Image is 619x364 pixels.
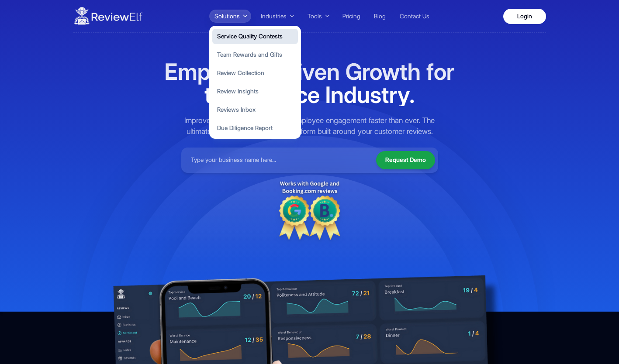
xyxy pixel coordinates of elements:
h1: Employee-Driven Growth for the Service Industry. [163,60,456,106]
button: Request Demo [376,151,435,169]
button: Reviews Inbox [212,102,298,117]
span: Tools [308,12,322,21]
button: Tools [302,10,333,23]
button: Due Diligence Report [212,120,298,136]
button: Review Insights [212,84,298,99]
button: Service Quality Contests [212,29,298,44]
a: Contact Us [395,10,434,22]
a: Login [503,9,546,24]
p: Improve your service quality and employee engagement faster than ever. The ultimate employee gami... [181,115,438,137]
span: Solutions [214,12,240,21]
button: Solutions [209,10,251,23]
img: Discount tag [279,179,340,240]
img: ReviewElf Logo [73,4,143,28]
button: Review Collection [212,65,298,81]
span: Industries [261,12,287,21]
input: Type your business name here... [184,151,370,170]
button: Industries [256,10,298,23]
button: Team Rewards and Gifts [212,47,298,62]
a: Blog [370,10,391,22]
a: Pricing [338,10,365,22]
